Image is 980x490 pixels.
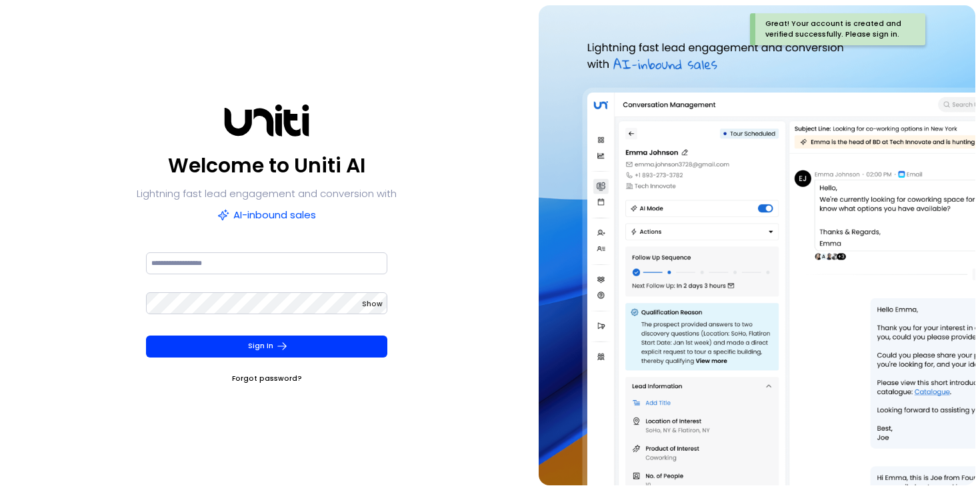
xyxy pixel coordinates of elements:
[362,298,383,311] button: Show
[765,19,905,40] div: Great! Your account is created and verified successfully. Please sign in.
[137,184,397,203] p: Lightning fast lead engagement and conversion with
[146,336,388,358] button: Sign In
[217,206,316,224] p: AI-inbound sales
[539,5,975,485] img: auth-hero.png
[232,372,302,385] a: Forgot password?
[168,150,365,182] p: Welcome to Uniti AI
[362,299,383,309] span: Show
